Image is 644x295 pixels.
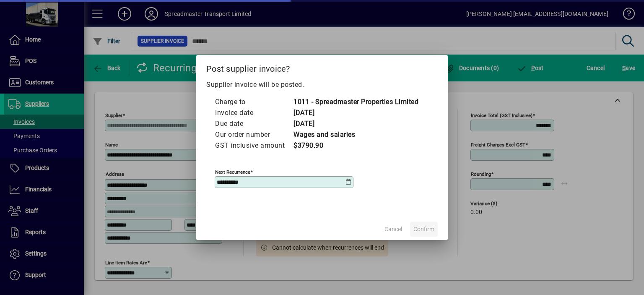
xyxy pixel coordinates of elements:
td: [DATE] [293,107,418,118]
td: [DATE] [293,118,418,129]
td: 1011 - Spreadmaster Properties Limited [293,97,418,107]
td: $3790.90 [293,140,418,151]
td: Invoice date [215,107,293,118]
td: GST inclusive amount [215,140,293,151]
td: Our order number [215,129,293,140]
td: Charge to [215,97,293,107]
td: Wages and salaries [293,129,418,140]
mat-label: Next recurrence [215,169,250,175]
h2: Post supplier invoice? [196,55,448,79]
td: Due date [215,118,293,129]
p: Supplier invoice will be posted. [206,80,438,90]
